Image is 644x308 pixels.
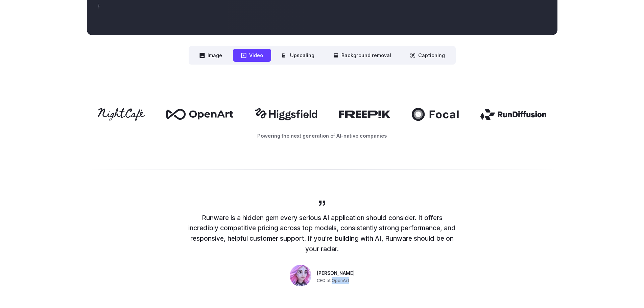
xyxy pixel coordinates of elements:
[233,49,271,62] button: Video
[325,49,399,62] button: Background removal
[274,49,323,62] button: Upscaling
[98,3,100,9] span: }
[317,270,355,277] span: [PERSON_NAME]
[87,132,557,140] p: Powering the next generation of AI-native companies
[290,265,311,286] img: Person
[317,277,349,284] span: CEO at OpenArt
[187,213,457,254] p: Runware is a hidden gem every serious AI application should consider. It offers incredibly compet...
[402,49,453,62] button: Captioning
[191,49,230,62] button: Image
